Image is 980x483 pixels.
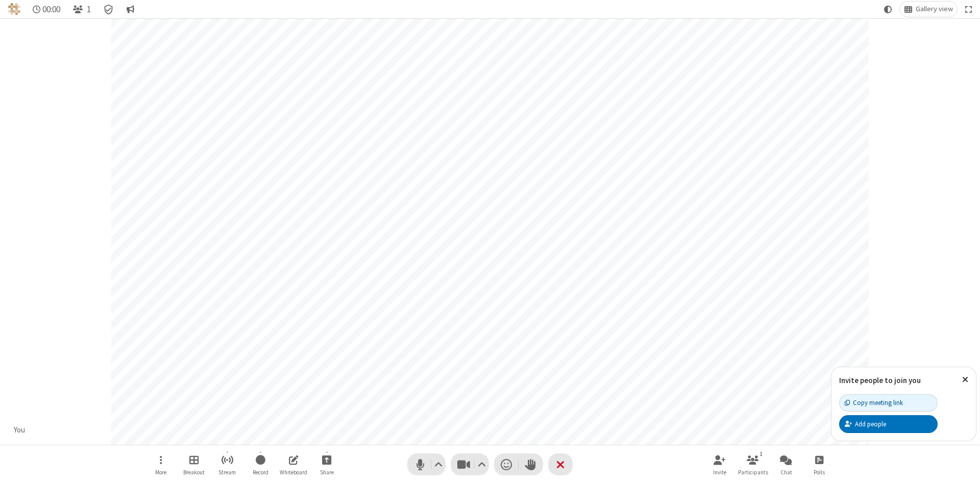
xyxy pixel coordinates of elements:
div: Timer [29,2,65,17]
span: 00:00 [42,5,60,14]
button: Using system theme [880,2,896,17]
span: Whiteboard [280,469,307,475]
button: Video setting [475,453,489,475]
button: Close popover [954,367,976,392]
span: More [155,469,166,475]
span: Gallery view [916,5,953,13]
button: Invite participants (Alt+I) [704,450,735,479]
button: Open poll [804,450,835,479]
button: Start sharing [311,450,342,479]
button: Add people [839,415,938,433]
button: Send a reaction [494,453,519,475]
button: End or leave meeting [548,453,573,475]
button: Open chat [771,450,801,479]
button: Stop video (Alt+V) [451,453,489,475]
div: Copy meeting link [845,398,903,408]
span: Breakout [183,469,205,475]
button: Change layout [900,2,957,17]
button: Open shared whiteboard [278,450,309,479]
div: You [10,424,29,436]
button: Open participant list [738,450,768,479]
button: Copy meeting link [839,394,938,412]
label: Invite people to join you [839,375,921,385]
span: Stream [218,469,236,475]
span: Polls [814,469,825,475]
span: Share [320,469,334,475]
span: Record [253,469,268,475]
button: Conversation [122,2,138,17]
button: Start recording [245,450,276,479]
button: Mute (Alt+A) [407,453,446,475]
img: QA Selenium DO NOT DELETE OR CHANGE [8,3,20,15]
button: Raise hand [519,453,543,475]
button: Open menu [145,450,176,479]
button: Fullscreen [961,2,976,17]
div: 1 [757,449,766,459]
button: Open participant list [68,2,95,17]
button: Start streaming [212,450,242,479]
span: Chat [780,469,792,475]
span: Invite [713,469,726,475]
span: 1 [87,5,91,14]
span: Participants [738,469,768,475]
button: Manage Breakout Rooms [179,450,209,479]
div: Meeting details Encryption enabled [99,2,118,17]
button: Audio settings [432,453,446,475]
